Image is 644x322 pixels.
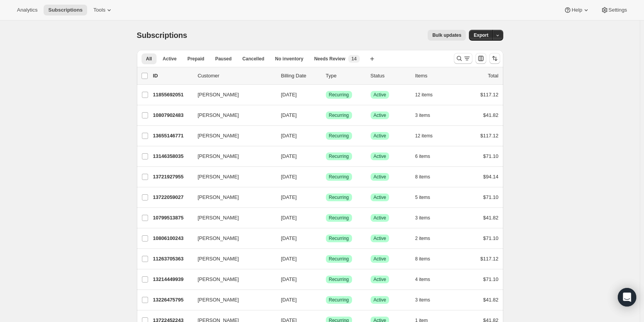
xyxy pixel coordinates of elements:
[163,56,177,62] span: Active
[198,194,239,201] span: [PERSON_NAME]
[198,214,239,222] span: [PERSON_NAME]
[483,235,499,241] span: $71.10
[329,276,349,283] span: Recurring
[281,133,297,139] span: [DATE]
[374,297,386,303] span: Active
[153,235,192,242] p: 10806100243
[415,171,439,182] button: 8 items
[374,133,386,139] span: Active
[351,56,356,62] span: 14
[153,296,192,304] p: 13226475795
[48,7,83,13] span: Subscriptions
[374,256,386,262] span: Active
[415,297,430,303] span: 3 items
[198,152,239,160] span: [PERSON_NAME]
[483,153,499,159] span: $71.10
[281,235,297,241] span: [DATE]
[198,173,239,181] span: [PERSON_NAME]
[153,171,499,182] div: 13721927955[PERSON_NAME][DATE]SuccessRecurringSuccessActive8 items$94.14
[596,5,632,15] button: Settings
[415,151,439,162] button: 6 items
[314,56,346,62] span: Needs Review
[415,192,439,203] button: 5 items
[198,296,239,304] span: [PERSON_NAME]
[93,7,105,13] span: Tools
[281,72,320,80] p: Billing Date
[153,194,192,201] p: 13722059027
[198,276,239,283] span: [PERSON_NAME]
[153,72,192,80] p: ID
[374,92,386,98] span: Active
[415,233,439,244] button: 2 items
[483,215,499,221] span: $41.82
[153,233,499,244] div: 10806100243[PERSON_NAME][DATE]SuccessRecurringSuccessActive2 items$71.10
[483,297,499,303] span: $41.82
[329,297,349,303] span: Recurring
[483,276,499,282] span: $71.10
[415,89,441,100] button: 12 items
[374,235,386,241] span: Active
[198,91,239,99] span: [PERSON_NAME]
[374,194,386,200] span: Active
[483,194,499,200] span: $71.10
[415,212,439,223] button: 3 items
[193,294,270,306] button: [PERSON_NAME]
[329,256,349,262] span: Recurring
[137,31,187,39] span: Subscriptions
[415,72,454,80] div: Items
[415,174,430,180] span: 8 items
[153,91,192,99] p: 11855692051
[281,256,297,262] span: [DATE]
[618,288,636,307] div: Open Intercom Messenger
[454,53,472,64] button: Search and filter results
[281,194,297,200] span: [DATE]
[281,174,297,180] span: [DATE]
[153,132,192,140] p: 13655146771
[415,256,430,262] span: 8 items
[483,174,499,180] span: $94.14
[572,7,582,13] span: Help
[329,153,349,159] span: Recurring
[415,133,433,139] span: 12 items
[153,111,192,119] p: 10807902483
[281,215,297,221] span: [DATE]
[12,5,42,15] button: Analytics
[153,173,192,181] p: 13721927955
[488,72,498,80] p: Total
[153,255,192,263] p: 11263705363
[329,133,349,139] span: Recurring
[153,295,499,305] div: 13226475795[PERSON_NAME][DATE]SuccessRecurringSuccessActive3 items$41.82
[415,112,430,118] span: 3 items
[475,53,486,64] button: Customize table column order and visibility
[215,56,232,62] span: Paused
[483,112,499,118] span: $41.82
[415,253,439,264] button: 8 items
[193,150,270,163] button: [PERSON_NAME]
[243,56,265,62] span: Cancelled
[153,152,192,160] p: 13146358035
[198,132,239,140] span: [PERSON_NAME]
[480,256,499,262] span: $117.12
[153,89,499,100] div: 11855692051[PERSON_NAME][DATE]SuccessRecurringSuccessActive12 items$117.12
[281,153,297,159] span: [DATE]
[489,53,500,64] button: Sort the results
[415,130,441,141] button: 12 items
[329,92,349,98] span: Recurring
[193,89,270,101] button: [PERSON_NAME]
[428,30,466,41] button: Bulk updates
[193,171,270,183] button: [PERSON_NAME]
[281,297,297,303] span: [DATE]
[153,151,499,162] div: 13146358035[PERSON_NAME][DATE]SuccessRecurringSuccessActive6 items$71.10
[415,215,430,221] span: 3 items
[329,194,349,200] span: Recurring
[469,30,493,41] button: Export
[415,194,430,200] span: 5 items
[193,253,270,265] button: [PERSON_NAME]
[281,112,297,118] span: [DATE]
[193,191,270,204] button: [PERSON_NAME]
[153,253,499,264] div: 11263705363[PERSON_NAME][DATE]SuccessRecurringSuccessActive8 items$117.12
[193,212,270,224] button: [PERSON_NAME]
[374,215,386,221] span: Active
[374,153,386,159] span: Active
[374,276,386,283] span: Active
